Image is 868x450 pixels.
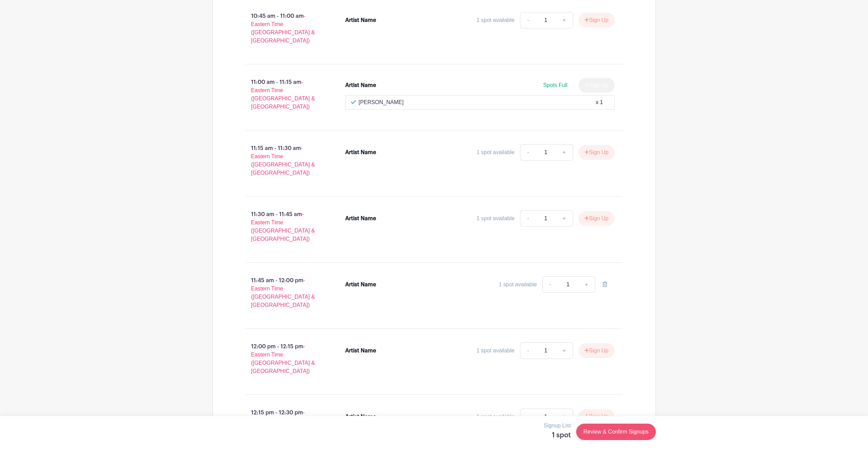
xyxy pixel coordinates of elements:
a: + [556,342,573,359]
a: - [520,342,536,359]
div: Artist Name [345,413,376,421]
a: + [578,276,595,293]
div: 1 spot available [499,280,537,289]
p: Signup List [544,422,571,430]
p: 11:45 am - 12:00 pm [235,274,335,312]
div: 1 spot available [477,148,515,157]
a: + [556,409,573,425]
a: + [556,144,573,161]
p: 10:45 am - 11:00 am [235,9,335,48]
a: + [556,210,573,227]
button: Sign Up [579,211,614,226]
p: 11:15 am - 11:30 am [235,141,335,180]
div: Artist Name [345,81,376,89]
a: - [542,276,558,293]
span: - Eastern Time ([GEOGRAPHIC_DATA] & [GEOGRAPHIC_DATA]) [251,79,315,110]
span: - Eastern Time ([GEOGRAPHIC_DATA] & [GEOGRAPHIC_DATA]) [251,211,315,242]
span: - Eastern Time ([GEOGRAPHIC_DATA] & [GEOGRAPHIC_DATA]) [251,277,315,308]
div: Artist Name [345,280,376,289]
div: x 1 [596,98,603,107]
a: + [556,12,573,28]
button: Sign Up [579,343,614,358]
a: - [520,12,536,28]
p: 12:15 pm - 12:30 pm [235,406,335,444]
button: Sign Up [579,410,614,424]
a: - [520,144,536,161]
p: 12:00 pm - 12:15 pm [235,340,335,378]
span: - Eastern Time ([GEOGRAPHIC_DATA] & [GEOGRAPHIC_DATA]) [251,145,315,176]
span: Spots Full [543,82,567,88]
p: 11:30 am - 11:45 am [235,208,335,246]
p: [PERSON_NAME] [359,98,404,107]
div: Artist Name [345,148,376,157]
div: Artist Name [345,214,376,223]
button: Sign Up [579,13,614,27]
p: 11:00 am - 11:15 am [235,75,335,114]
h5: 1 spot [544,431,571,439]
span: - Eastern Time ([GEOGRAPHIC_DATA] & [GEOGRAPHIC_DATA]) [251,343,315,374]
a: - [520,409,536,425]
div: Artist Name [345,16,376,24]
div: 1 spot available [477,413,515,421]
span: - Eastern Time ([GEOGRAPHIC_DATA] & [GEOGRAPHIC_DATA]) [251,13,315,43]
a: Review & Confirm Signups [576,424,656,440]
div: 1 spot available [477,16,515,24]
a: - [520,210,536,227]
div: Artist Name [345,347,376,355]
button: Sign Up [579,145,614,160]
div: 1 spot available [477,214,515,223]
div: 1 spot available [477,347,515,355]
